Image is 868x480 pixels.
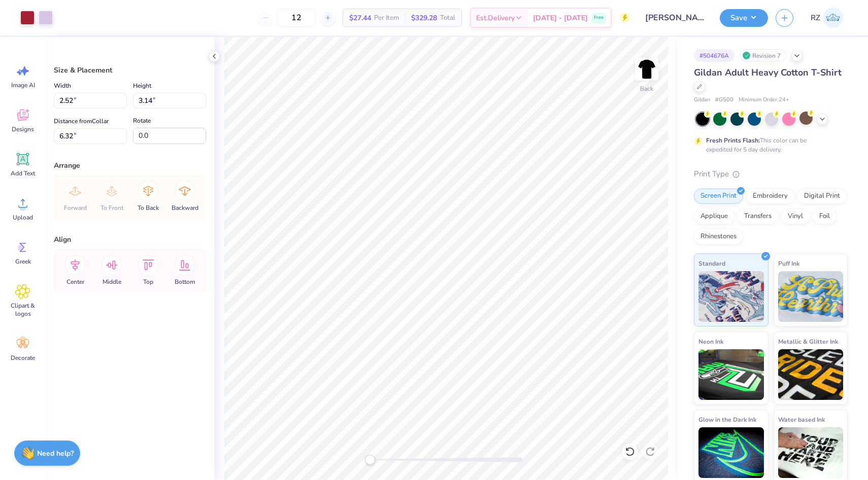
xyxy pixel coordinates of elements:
span: Gildan Adult Heavy Cotton T-Shirt [694,66,842,79]
div: Revision 7 [740,49,786,62]
span: To Back [138,204,159,212]
span: Est. Delivery [476,13,515,23]
span: RZ [811,12,820,24]
input: – – [277,9,316,27]
img: Back [637,59,657,79]
label: Width [54,80,71,92]
div: Size & Placement [54,65,206,76]
div: This color can be expedited for 5 day delivery. [706,136,831,154]
div: Print Type [694,168,848,180]
div: Vinyl [781,209,810,224]
img: Rachel Zimmerman [823,8,843,28]
span: Add Text [11,169,35,177]
span: Water based Ink [778,414,825,425]
span: Image AI [11,81,35,89]
span: Bottom [175,278,195,286]
img: Neon Ink [698,349,764,400]
strong: Fresh Prints Flash: [706,136,760,144]
strong: Need help? [37,449,74,458]
span: Glow in the Dark Ink [698,414,756,425]
label: Distance from Collar [54,115,109,127]
span: Puff Ink [778,258,799,269]
div: Rhinestones [694,229,743,244]
div: Arrange [54,160,206,171]
span: Free [594,14,604,21]
span: [DATE] - [DATE] [533,13,588,23]
div: Align [54,234,206,245]
span: $27.44 [349,13,371,23]
div: Accessibility label [365,455,375,465]
label: Height [133,80,151,92]
span: $329.28 [411,13,437,23]
span: Middle [103,278,121,286]
div: Foil [813,209,837,224]
span: Designs [12,125,34,133]
input: Untitled Design [638,8,712,28]
span: Top [143,278,153,286]
div: Digital Print [797,189,847,204]
div: Applique [694,209,735,224]
span: Decorate [11,354,35,362]
span: Minimum Order: 24 + [739,96,789,104]
span: Total [440,13,455,23]
a: RZ [806,8,848,28]
div: Back [640,84,653,93]
span: Upload [13,213,33,221]
span: Neon Ink [698,336,723,347]
img: Puff Ink [778,271,844,322]
img: Glow in the Dark Ink [698,427,764,478]
span: # G500 [715,96,733,104]
span: Center [66,278,84,286]
div: Screen Print [694,189,743,204]
span: Metallic & Glitter Ink [778,336,838,347]
span: Gildan [694,96,710,104]
label: Rotate [133,115,151,127]
span: Backward [172,204,198,212]
span: Clipart & logos [6,302,40,318]
span: Per Item [374,13,399,23]
img: Standard [698,271,764,322]
div: Transfers [738,209,778,224]
div: Embroidery [746,189,794,204]
span: Standard [698,258,725,269]
button: Save [720,9,768,27]
span: Greek [15,257,31,266]
img: Metallic & Glitter Ink [778,349,844,400]
img: Water based Ink [778,427,844,478]
div: # 504676A [694,49,735,62]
